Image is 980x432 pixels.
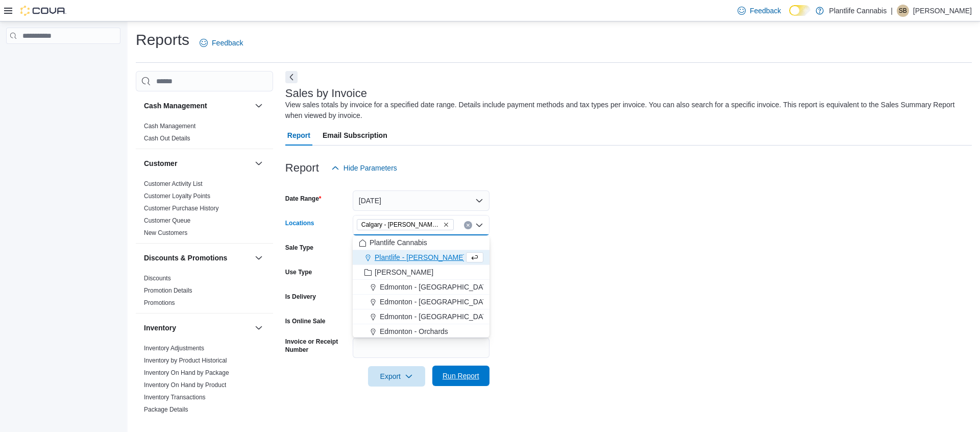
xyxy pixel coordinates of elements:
[357,219,454,230] span: Calgary - Shepard Regional
[913,5,972,17] p: [PERSON_NAME]
[353,250,489,265] button: Plantlife - [PERSON_NAME] (Festival)
[353,295,489,309] button: Edmonton - [GEOGRAPHIC_DATA]
[353,309,489,324] button: Edmonton - [GEOGRAPHIC_DATA]
[136,120,273,149] div: Cash Management
[144,275,171,282] a: Discounts
[144,253,227,263] h3: Discounts & Promotions
[327,158,401,178] button: Hide Parameters
[136,178,273,243] div: Customer
[144,205,219,212] a: Customer Purchase History
[144,357,227,364] a: Inventory by Product Historical
[253,100,265,112] button: Cash Management
[144,135,190,142] a: Cash Out Details
[195,33,247,53] a: Feedback
[144,345,204,352] a: Inventory Adjustments
[144,134,190,142] span: Cash Out Details
[144,299,175,306] a: Promotions
[144,274,171,282] span: Discounts
[443,371,479,381] span: Run Report
[144,394,206,401] a: Inventory Transactions
[285,244,313,252] label: Sale Type
[144,356,227,365] span: Inventory by Product Historical
[353,190,489,211] button: [DATE]
[253,252,265,264] button: Discounts & Promotions
[353,324,489,339] button: Edmonton - Orchards
[144,180,203,187] a: Customer Activity List
[285,195,322,203] label: Date Range
[368,366,425,387] button: Export
[285,293,316,301] label: Is Delivery
[144,323,176,333] h3: Inventory
[144,299,175,307] span: Promotions
[144,406,188,413] a: Package Details
[212,38,243,48] span: Feedback
[144,344,204,352] span: Inventory Adjustments
[285,338,349,354] label: Invoice or Receipt Number
[353,265,489,280] button: [PERSON_NAME]
[144,287,192,294] a: Promotion Details
[891,5,893,17] p: |
[144,229,187,237] span: New Customers
[285,219,314,227] label: Locations
[144,192,210,200] span: Customer Loyalty Points
[897,5,909,17] div: Samantha Berting
[144,369,229,377] span: Inventory On Hand by Package
[144,381,226,389] span: Inventory On Hand by Product
[253,322,265,334] button: Inventory
[374,366,419,387] span: Export
[899,5,907,17] span: SB
[144,229,187,236] a: New Customers
[475,221,483,229] button: Close list of options
[344,163,397,173] span: Hide Parameters
[144,369,229,376] a: Inventory On Hand by Package
[144,122,195,130] span: Cash Management
[144,101,207,111] h3: Cash Management
[144,217,190,225] span: Customer Queue
[733,1,785,21] a: Feedback
[380,311,493,322] span: Edmonton - [GEOGRAPHIC_DATA]
[136,272,273,313] div: Discounts & Promotions
[144,405,188,414] span: Package Details
[144,253,251,263] button: Discounts & Promotions
[144,193,210,200] a: Customer Loyalty Points
[323,125,387,146] span: Email Subscription
[144,158,251,169] button: Customer
[370,237,427,248] span: Plantlife Cannabis
[789,16,790,16] span: Dark Mode
[829,5,887,17] p: Plantlife Cannabis
[6,46,120,70] nav: Complex example
[287,125,310,146] span: Report
[375,252,497,262] span: Plantlife - [PERSON_NAME] (Festival)
[443,222,449,228] button: Remove Calgary - Shepard Regional from selection in this group
[375,267,433,277] span: [PERSON_NAME]
[144,323,251,333] button: Inventory
[285,87,367,100] h3: Sales by Invoice
[144,101,251,111] button: Cash Management
[464,221,472,229] button: Clear input
[361,220,441,230] span: Calgary - [PERSON_NAME] Regional
[432,366,489,386] button: Run Report
[353,235,489,250] button: Plantlife Cannabis
[285,71,298,83] button: Next
[144,393,206,401] span: Inventory Transactions
[253,157,265,170] button: Customer
[144,286,192,295] span: Promotion Details
[136,30,189,50] h1: Reports
[144,158,177,169] h3: Customer
[144,123,195,130] a: Cash Management
[285,100,967,121] div: View sales totals by invoice for a specified date range. Details include payment methods and tax ...
[380,297,493,307] span: Edmonton - [GEOGRAPHIC_DATA]
[144,217,190,224] a: Customer Queue
[144,180,203,188] span: Customer Activity List
[750,6,781,16] span: Feedback
[285,162,319,174] h3: Report
[285,317,326,325] label: Is Online Sale
[789,5,811,16] input: Dark Mode
[353,280,489,295] button: Edmonton - [GEOGRAPHIC_DATA]
[20,6,66,16] img: Cova
[380,282,493,292] span: Edmonton - [GEOGRAPHIC_DATA]
[380,326,448,337] span: Edmonton - Orchards
[285,268,312,276] label: Use Type
[144,381,226,389] a: Inventory On Hand by Product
